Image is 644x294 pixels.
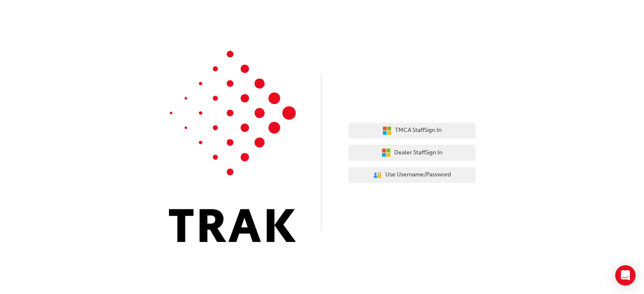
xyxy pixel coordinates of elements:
[395,126,442,135] span: TMCA Staff Sign In
[615,265,636,286] div: Open Intercom Messenger
[169,51,296,242] img: Trak
[394,148,442,158] span: Dealer Staff Sign In
[348,145,475,161] button: Dealer StaffSign In
[385,170,451,180] span: Use Username/Password
[348,167,475,183] button: Use Username/Password
[348,123,475,139] button: TMCA StaffSign In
